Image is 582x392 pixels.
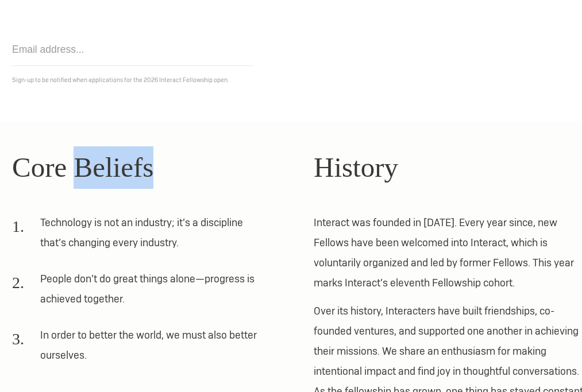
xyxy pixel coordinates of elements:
h2: Core Beliefs [12,146,290,189]
li: In order to better the world, we must also better ourselves. [12,325,265,373]
li: Technology is not an industry; it’s a discipline that’s changing every industry. [12,212,265,261]
li: People don’t do great things alone—progress is achieved together. [12,269,265,317]
input: Email address... [12,33,253,66]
